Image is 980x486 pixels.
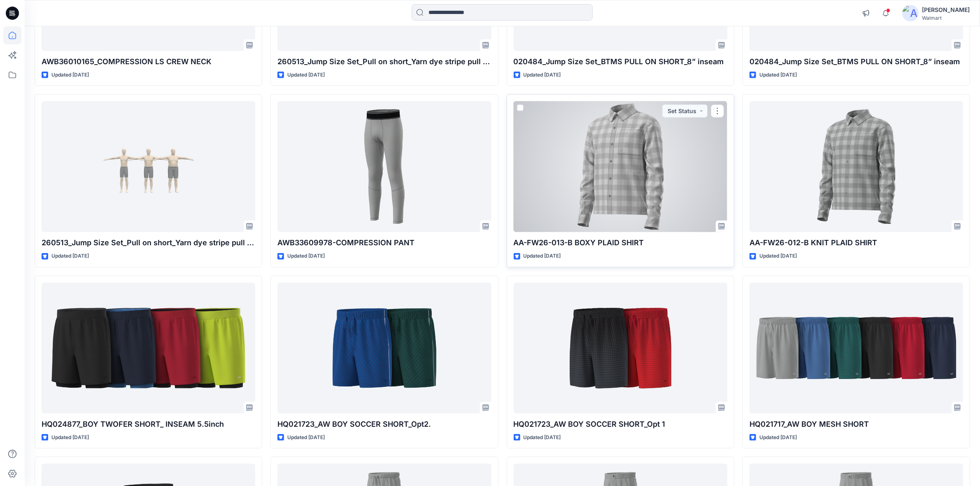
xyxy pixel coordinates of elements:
[514,101,727,232] a: AA-FW26-013-B BOXY PLAID SHIRT
[277,101,491,232] a: AWB33609978-COMPRESSION PANT
[922,5,970,15] div: [PERSON_NAME]
[42,56,255,67] p: AWB36010165_COMPRESSION LS CREW NECK
[42,283,255,414] a: HQ024877_BOY TWOFER SHORT_ INSEAM 5.5inch
[759,252,797,260] p: Updated [DATE]
[42,237,255,249] p: 260513_Jump Size Set_Pull on short_Yarn dye stripe pull on short_ Inseam 8inch
[277,56,491,67] p: 260513_Jump Size Set_Pull on short_Yarn dye stripe pull on short_ Inseam 8inch
[287,71,325,79] p: Updated [DATE]
[514,237,727,249] p: AA-FW26-013-B BOXY PLAID SHIRT
[42,101,255,232] a: 260513_Jump Size Set_Pull on short_Yarn dye stripe pull on short_ Inseam 8inch
[51,71,89,79] p: Updated [DATE]
[750,56,963,67] p: 020484_Jump Size Set_BTMS PULL ON SHORT_8” inseam
[514,56,727,67] p: 020484_Jump Size Set_BTMS PULL ON SHORT_8” inseam
[759,71,797,79] p: Updated [DATE]
[287,252,325,260] p: Updated [DATE]
[277,419,491,430] p: HQ021723_AW BOY SOCCER SHORT_Opt2.
[42,419,255,430] p: HQ024877_BOY TWOFER SHORT_ INSEAM 5.5inch
[51,433,89,442] p: Updated [DATE]
[750,101,963,232] a: AA-FW26-012-B KNIT PLAID SHIRT
[514,419,727,430] p: HQ021723_AW BOY SOCCER SHORT_Opt 1
[524,252,561,260] p: Updated [DATE]
[287,433,325,442] p: Updated [DATE]
[759,433,797,442] p: Updated [DATE]
[902,5,919,21] img: avatar
[750,283,963,414] a: HQ021717_AW BOY MESH SHORT
[922,15,970,21] div: Walmart
[277,237,491,249] p: AWB33609978-COMPRESSION PANT
[514,283,727,414] a: HQ021723_AW BOY SOCCER SHORT_Opt 1
[750,237,963,249] p: AA-FW26-012-B KNIT PLAID SHIRT
[51,252,89,260] p: Updated [DATE]
[524,433,561,442] p: Updated [DATE]
[750,419,963,430] p: HQ021717_AW BOY MESH SHORT
[524,71,561,79] p: Updated [DATE]
[277,283,491,414] a: HQ021723_AW BOY SOCCER SHORT_Opt2.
